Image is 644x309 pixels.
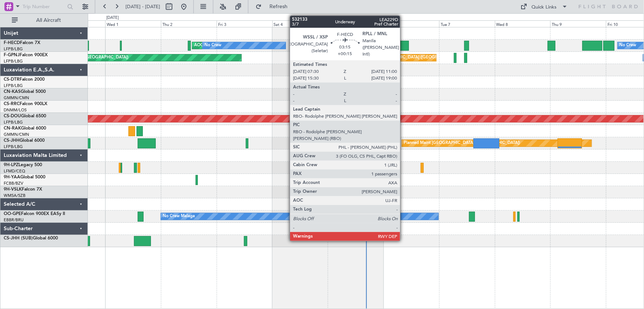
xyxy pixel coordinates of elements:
a: CS-JHHGlobal 6000 [4,138,45,143]
div: No Crew [620,40,637,51]
button: Quick Links [517,1,572,13]
input: Trip Number [23,1,65,12]
div: Mon 6 [383,20,439,27]
div: AOG Maint Paris ([GEOGRAPHIC_DATA]) [194,40,272,51]
span: CN-KAS [4,90,21,94]
a: 9H-LPZLegacy 500 [4,163,42,167]
div: Fri 3 [217,20,272,27]
span: F-HECD [4,41,20,45]
span: CN-RAK [4,126,21,131]
a: CN-RAKGlobal 6000 [4,126,46,131]
button: Refresh [252,1,296,13]
a: 9H-YAAGlobal 5000 [4,175,45,179]
span: F-GPNJ [4,53,20,57]
a: DNMM/LOS [4,107,27,113]
div: Quick Links [532,4,557,11]
div: No Crew Malaga [163,211,195,222]
span: CS-DTR [4,77,20,82]
div: Wed 1 [105,20,161,27]
a: LFMD/CEQ [4,168,25,174]
div: [DATE] [106,15,119,21]
a: LFPB/LBG [4,83,23,88]
a: CS-DOUGlobal 6500 [4,114,46,118]
a: LFPB/LBG [4,144,23,150]
span: CS-DOU [4,114,21,118]
span: [DATE] - [DATE] [125,3,160,10]
span: 9H-VSLK [4,187,22,192]
div: Tue 7 [439,20,495,27]
div: Thu 2 [161,20,217,27]
div: Thu 9 [550,20,606,27]
button: All Aircraft [8,14,80,26]
span: CS-JHH [4,138,20,143]
a: WMSA/SZB [4,193,25,198]
span: 9H-YAA [4,175,20,179]
a: CS-DTRFalcon 2000 [4,77,45,82]
span: CS-RRC [4,102,20,106]
div: Sun 5 [328,20,383,27]
div: Unplanned Maint [GEOGRAPHIC_DATA] ([GEOGRAPHIC_DATA]) [344,52,465,63]
div: No Crew [204,40,221,51]
span: All Aircraft [19,18,78,23]
a: LFPB/LBG [4,46,23,52]
div: Sat 4 [272,20,328,27]
a: CS-RRCFalcon 900LX [4,102,47,106]
a: F-GPNJFalcon 900EX [4,53,48,57]
a: OO-GPEFalcon 900EX EASy II [4,212,65,216]
span: CS-JHH (SUB) [4,236,33,241]
a: EBBR/BRU [4,217,24,223]
a: 9H-VSLKFalcon 7X [4,187,42,192]
span: Refresh [263,4,294,9]
div: Planned Maint [GEOGRAPHIC_DATA] ([GEOGRAPHIC_DATA]) [404,138,520,149]
span: OO-GPE [4,212,21,216]
a: GMMN/CMN [4,132,29,137]
a: LFPB/LBG [4,120,23,125]
a: LFPB/LBG [4,58,23,64]
a: FCBB/BZV [4,181,23,186]
div: Wed 8 [495,20,551,27]
span: 9H-LPZ [4,163,18,167]
a: CS-JHH (SUB)Global 6000 [4,236,58,241]
a: GMMN/CMN [4,95,29,101]
a: F-HECDFalcon 7X [4,41,40,45]
a: CN-KASGlobal 5000 [4,90,46,94]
